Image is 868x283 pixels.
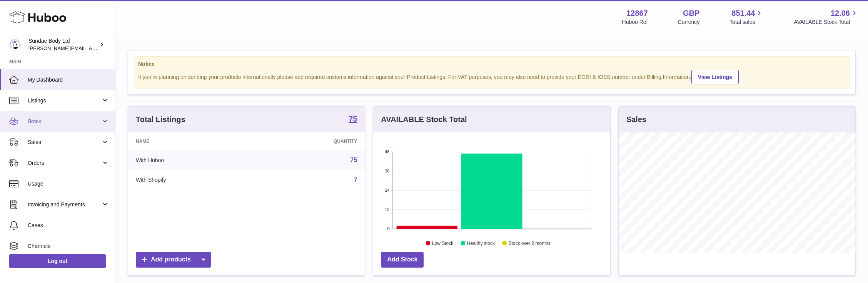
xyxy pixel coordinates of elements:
th: Name [128,132,256,150]
a: 851.44 Total sales [729,8,764,26]
h3: Sales [626,114,646,125]
a: Log out [9,254,106,268]
span: Channels [28,243,109,250]
span: 851.44 [731,8,755,18]
span: My Dashboard [28,76,109,84]
text: 48 [385,149,390,154]
span: Total sales [729,18,764,26]
text: 24 [385,188,390,193]
h3: AVAILABLE Stock Total [381,114,467,125]
div: Huboo Ref [622,18,648,26]
span: Cases [28,222,109,229]
span: Stock [28,118,101,125]
span: 12.06 [831,8,850,18]
div: Currency [678,18,700,26]
a: 75 [351,157,357,163]
strong: 12867 [626,8,648,18]
td: With Huboo [128,150,256,170]
td: With Shopify [128,170,256,190]
text: Healthy stock [467,241,495,246]
a: 7 [354,177,357,183]
text: 36 [385,169,390,173]
span: Invoicing and Payments [28,201,101,208]
a: 12.06 AVAILABLE Stock Total [794,8,859,26]
strong: Notice [138,60,845,68]
a: Add products [136,252,211,268]
text: 0 [387,226,390,231]
strong: 75 [349,115,357,123]
text: Low Stock [432,241,454,246]
span: AVAILABLE Stock Total [794,18,859,26]
img: dianne@sundaebody.com [9,39,21,50]
a: View Listings [691,70,739,84]
span: Listings [28,97,101,104]
th: Quantity [256,132,365,150]
h3: Total Listings [136,114,185,125]
div: Sundae Body Ltd [28,37,98,52]
span: Orders [28,159,101,167]
a: 75 [349,115,357,124]
strong: GBP [683,8,699,18]
a: Add Stock [381,252,424,268]
span: Usage [28,180,109,188]
div: If you're planning on sending your products internationally please add required customs informati... [138,69,845,84]
span: Sales [28,139,101,146]
span: [PERSON_NAME][EMAIL_ADDRESS][DOMAIN_NAME] [28,45,154,51]
text: 12 [385,207,390,212]
text: Stock over 2 months [509,241,551,246]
